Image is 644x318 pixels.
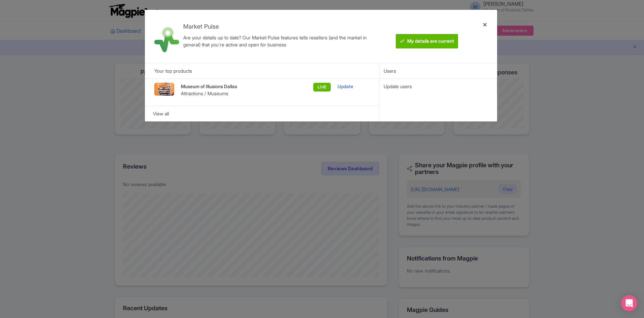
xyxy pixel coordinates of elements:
img: yz8psjjte5o7ngwbdlza.webp [154,83,174,96]
div: Are your details up to date? Our Market Pulse features tells resellers (and the market in general... [183,34,377,48]
div: Users [380,63,497,78]
div: Update users [384,83,493,90]
div: Your top products [145,63,380,78]
div: Open Intercom Messenger [621,295,637,311]
btn: My details are current [396,34,458,48]
div: View all [153,110,372,117]
div: Update [337,83,370,90]
p: Attractions / Museums [181,90,292,97]
h4: Market Pulse [183,23,377,30]
p: Museum of Illusions Dallas [181,83,292,90]
img: market_pulse-1-0a5220b3d29e4a0de46fb7534bebe030.svg [154,27,179,52]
